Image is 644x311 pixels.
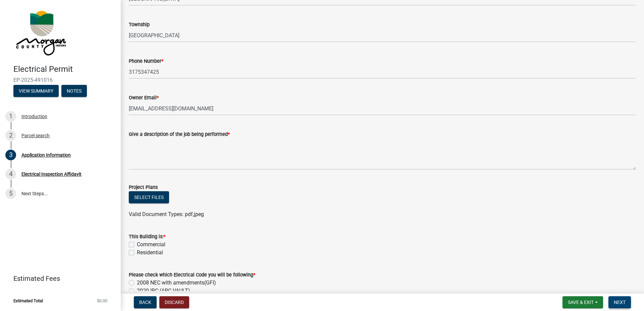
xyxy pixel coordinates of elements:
[137,249,163,257] label: Residential
[129,273,255,277] label: Please check which Electrical Code you will be following
[129,132,230,137] label: Give a description of the job being performed
[5,272,110,285] a: Estimated Fees
[137,241,165,249] label: Commercial
[129,96,159,100] label: Owner Email
[21,153,71,157] div: Application Information
[21,114,47,119] div: Introduction
[13,7,67,57] img: Morgan County, Indiana
[137,279,216,287] label: 2008 NEC with amendments(GFI)
[568,300,594,305] span: Save & Exit
[13,64,115,74] h4: Electrical Permit
[129,22,150,27] label: Township
[129,191,169,203] button: Select files
[97,299,107,303] span: $0.00
[134,296,157,308] button: Back
[13,299,43,303] span: Estimated Total
[129,211,204,217] span: Valid Document Types: pdf,jpeg
[21,172,82,176] div: Electrical Inspection Affidavit
[129,59,163,64] label: Phone Number
[608,296,631,308] button: Next
[21,133,50,138] div: Parcel search
[139,300,151,305] span: Back
[5,111,16,122] div: 1
[5,188,16,199] div: 5
[61,89,87,94] wm-modal-confirm: Notes
[159,296,189,308] button: Discard
[137,287,190,295] label: 2020 IRC (ARC VAULT)
[5,169,16,179] div: 4
[13,77,107,83] span: EP-2025-491016
[5,150,16,160] div: 3
[614,300,626,305] span: Next
[13,85,59,97] button: View Summary
[562,296,603,308] button: Save & Exit
[129,185,158,190] label: Project Plans
[5,130,16,141] div: 2
[129,235,165,239] label: This Building is:
[13,89,59,94] wm-modal-confirm: Summary
[61,85,87,97] button: Notes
